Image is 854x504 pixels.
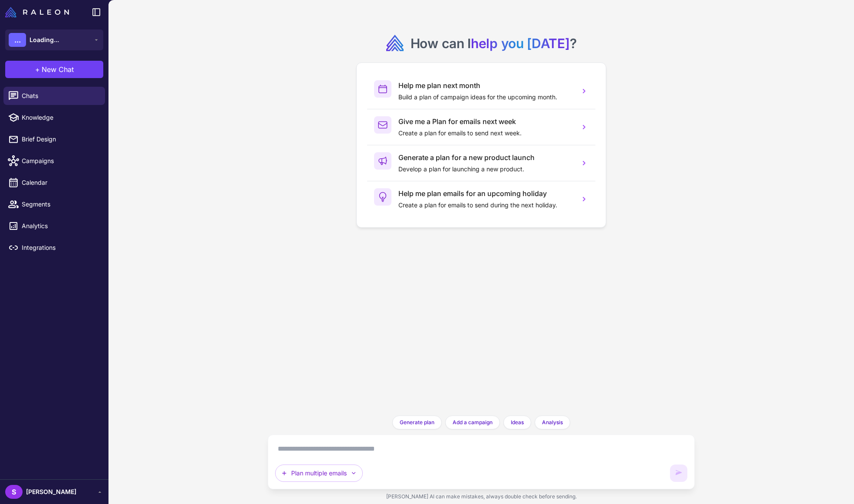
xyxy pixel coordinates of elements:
a: Segments [3,195,105,213]
button: +New Chat [5,61,103,78]
a: Integrations [3,239,105,257]
a: Brief Design [3,130,105,148]
div: S [5,485,23,499]
span: Analysis [542,419,563,426]
span: Calendar [22,178,98,187]
div: [PERSON_NAME] AI can make mistakes, always double check before sending. [268,489,695,504]
img: Raleon Logo [5,7,69,17]
span: Loading... [30,35,59,45]
button: Ideas [503,416,531,429]
h3: Generate a plan for a new product launch [398,152,573,163]
span: Ideas [511,419,524,426]
a: Campaigns [3,152,105,170]
span: [PERSON_NAME] [26,487,76,497]
span: Campaigns [22,156,98,166]
span: New Chat [42,64,74,75]
p: Build a plan of campaign ideas for the upcoming month. [398,92,573,102]
span: Integrations [22,243,98,252]
span: Analytics [22,221,98,231]
p: Develop a plan for launching a new product. [398,164,573,174]
button: ...Loading... [5,29,103,50]
h3: Help me plan emails for an upcoming holiday [398,188,573,199]
span: + [35,64,40,75]
span: Generate plan [400,419,434,426]
span: help you [DATE] [471,36,570,51]
span: Add a campaign [453,419,493,426]
button: Plan multiple emails [275,465,363,482]
a: Analytics [3,217,105,235]
p: Create a plan for emails to send during the next holiday. [398,200,573,210]
span: Segments [22,200,98,209]
a: Calendar [3,173,105,192]
span: Knowledge [22,113,98,122]
button: Analysis [535,416,570,429]
button: Generate plan [392,416,442,429]
p: Create a plan for emails to send next week. [398,128,573,138]
div: ... [9,33,26,47]
button: Add a campaign [445,416,500,429]
a: Knowledge [3,108,105,127]
a: Chats [3,87,105,105]
h3: Give me a Plan for emails next week [398,116,573,127]
h3: Help me plan next month [398,80,573,91]
span: Chats [22,91,98,101]
span: Brief Design [22,134,98,144]
h2: How can I ? [411,35,577,52]
a: Raleon Logo [5,7,72,17]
